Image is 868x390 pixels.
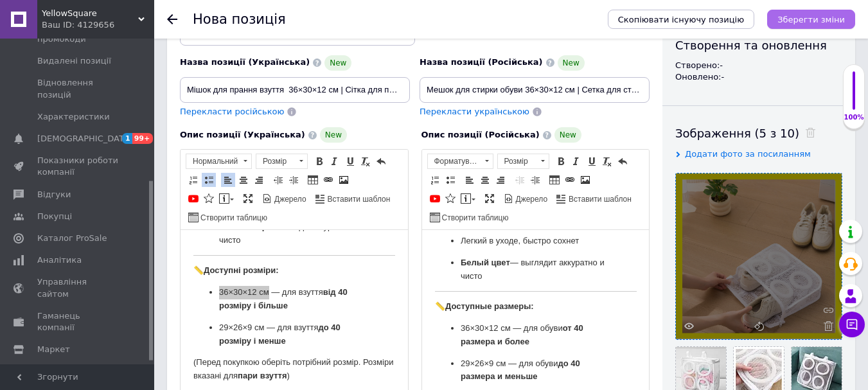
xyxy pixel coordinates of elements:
span: New [320,127,347,143]
a: Максимізувати [483,191,497,206]
button: Чат з покупцем [839,312,865,337]
span: Каталог ProSale [37,233,107,244]
span: Показники роботи компанії [37,155,119,178]
a: Повернути (Ctrl+Z) [616,154,630,168]
button: Зберегти зміни [767,10,855,29]
a: Вставити/видалити маркований список [202,173,216,187]
a: По лівому краю [221,173,235,187]
a: Додати відео з YouTube [186,191,200,206]
span: Перекласти українською [420,107,529,116]
a: Вставити/видалити нумерований список [428,173,442,187]
p: 📏 [13,34,215,48]
a: Максимізувати [241,191,255,206]
a: Підкреслений (Ctrl+U) [585,154,599,168]
div: Зображення (5 з 10) [675,125,842,141]
span: Нормальний [186,154,239,168]
a: Вставити іконку [202,191,216,206]
h1: Нова позиція [193,12,286,27]
span: 1 [122,133,132,144]
div: Оновлено: - [675,71,842,83]
a: По правому краю [493,173,508,187]
span: Розмір [498,154,536,168]
strong: пари взуття [57,141,106,150]
a: Видалити форматування [359,154,373,168]
a: Збільшити відступ [287,173,301,187]
a: Жирний (Ctrl+B) [312,154,326,168]
div: 100% [844,113,864,122]
span: Форматування [428,154,481,168]
span: Опис позиції (Російська) [421,130,540,139]
a: Вставити шаблон [554,191,633,206]
a: Курсив (Ctrl+I) [569,154,583,168]
input: Наприклад, H&M жіноча сукня зелена 38 розмір вечірня максі з блискітками [420,77,650,103]
a: Створити таблицю [428,210,511,224]
i: Зберегти зміни [777,15,845,24]
a: Вставити/видалити маркований список [443,173,457,187]
strong: Белый цвет [39,28,88,37]
span: Назва позиції (Українська) [180,57,310,67]
span: Гаманець компанії [37,310,119,333]
a: По центру [236,173,251,187]
a: Форматування [427,154,493,169]
a: Вставити повідомлення [217,191,236,206]
a: Вставити/Редагувати посилання (Ctrl+L) [321,173,335,187]
span: [DEMOGRAPHIC_DATA] [37,133,132,145]
a: Вставити повідомлення [459,191,477,206]
a: Підкреслений (Ctrl+U) [343,154,357,168]
p: (Перед покупкою оберіть потрібний розмір. Розміри вказані для ) [13,126,215,153]
div: Створення та оновлення [675,37,842,53]
span: Назва позиції (Російська) [420,57,543,67]
span: Покупці [37,211,72,222]
a: По центру [478,173,492,187]
p: 📏 [13,70,215,84]
div: 100% Якість заповнення [843,64,865,129]
p: Легкий в уходе, быстро сохнет [39,4,189,18]
p: 29×26×9 см — для обуви [39,127,189,154]
a: Жирний (Ctrl+B) [554,154,568,168]
a: Розмір [256,154,308,169]
strong: от 40 размера и более [39,93,161,116]
span: Джерело [514,194,548,205]
div: Ваш ID: 4129656 [42,19,154,31]
a: Зображення [578,173,592,187]
a: Зменшити відступ [271,173,285,187]
input: Наприклад, H&M жіноча сукня зелена 38 розмір вечірня максі з блискітками [180,77,410,103]
button: Скопіювати існуючу позицію [608,10,754,29]
strong: Доступні розміри: [23,35,98,45]
span: Перекласти російською [180,107,284,116]
span: Видалені позиції [37,55,111,67]
a: Вставити/видалити нумерований список [186,173,200,187]
p: 36×30×12 см — для обуви [39,92,189,119]
a: Джерело [260,191,308,206]
a: Видалити форматування [600,154,614,168]
p: 36×30×12 см — для взуття [39,56,189,83]
a: Таблиця [547,173,562,187]
a: Зображення [337,173,351,187]
span: YellowSquare [42,8,138,19]
a: Розмір [497,154,549,169]
span: Опис позиції (Українська) [180,130,305,139]
a: По правому краю [252,173,266,187]
span: Характеристики [37,111,110,123]
a: Вставити/Редагувати посилання (Ctrl+L) [563,173,577,187]
span: New [558,55,585,71]
a: По лівому краю [463,173,477,187]
a: Зменшити відступ [513,173,527,187]
strong: до 40 розміру і менше [39,93,160,116]
div: Створено: - [675,60,842,71]
span: Відгуки [37,189,71,200]
a: Збільшити відступ [528,173,542,187]
a: Створити таблицю [186,210,269,224]
a: Таблиця [306,173,320,187]
strong: Доступные размеры: [23,71,112,81]
p: 29×26×9 см — для взуття [39,91,189,118]
span: Вставити шаблон [326,194,391,205]
span: New [554,127,581,143]
span: New [324,55,351,71]
span: Маркет [37,344,70,355]
span: Розмір [256,154,295,168]
span: Вставити шаблон [567,194,632,205]
span: Джерело [272,194,306,205]
span: 99+ [132,133,154,144]
div: Повернутися назад [167,14,177,24]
